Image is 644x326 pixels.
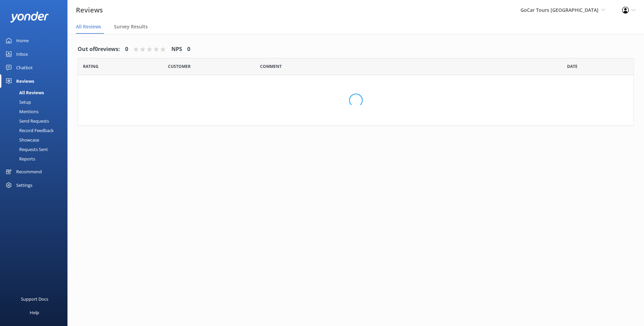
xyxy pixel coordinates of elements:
div: Support Docs [21,292,48,306]
div: Chatbot [16,61,33,74]
div: Reviews [16,74,34,88]
div: Requests Sent [4,145,48,154]
div: All Reviews [4,88,44,97]
span: GoCar Tours [GEOGRAPHIC_DATA] [521,7,598,13]
h4: NPS [171,45,182,54]
div: Home [16,34,29,47]
h4: 0 [187,45,190,54]
a: All Reviews [4,88,67,97]
span: Date [83,63,99,70]
a: Record Feedback [4,126,67,135]
a: Reports [4,154,67,164]
span: Question [260,63,282,70]
div: Inbox [16,47,28,61]
img: yonder-white-logo.png [10,11,49,23]
h4: 0 [125,45,128,54]
a: Showcase [4,135,67,145]
a: Send Requests [4,116,67,126]
a: Setup [4,97,67,107]
div: Setup [4,97,31,107]
span: Date [168,63,191,70]
h3: Reviews [76,5,103,16]
div: Mentions [4,107,38,116]
div: Recommend [16,165,42,178]
div: Reports [4,154,35,164]
div: Help [30,306,39,319]
span: All Reviews [76,23,101,30]
div: Send Requests [4,116,49,126]
h4: Out of 0 reviews: [78,45,120,54]
div: Record Feedback [4,126,54,135]
span: Survey Results [114,23,148,30]
a: Mentions [4,107,67,116]
span: Date [567,63,578,70]
a: Requests Sent [4,145,67,154]
div: Settings [16,178,32,192]
div: Showcase [4,135,39,145]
